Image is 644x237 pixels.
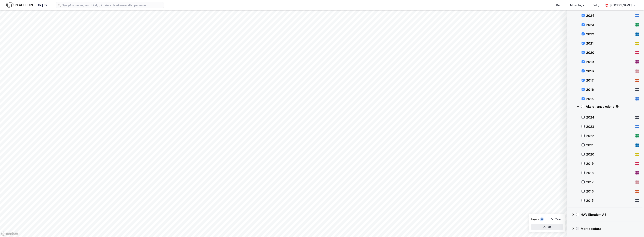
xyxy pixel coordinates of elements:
[6,2,47,8] img: logo.f888ab2527a4732fd821a326f86c7f29.svg
[586,13,633,18] div: 2024
[581,226,639,231] div: Markedsdata
[586,60,633,64] div: 2019
[586,97,633,101] div: 2015
[570,3,584,8] div: Mine Tags
[586,189,633,194] div: 2016
[61,2,164,8] input: Søk på adresse, matrikkel, gårdeiere, leietakere eller personer
[540,217,544,221] div: 11
[1,231,18,236] a: Mapbox homepage
[531,224,563,230] button: Vis
[586,104,639,109] div: Aksjetransaksjoner
[548,216,563,222] button: Tøm
[586,50,633,55] div: 2020
[625,219,644,237] div: Kontrollprogram for chat
[586,69,633,73] div: 2018
[586,180,633,184] div: 2017
[586,41,633,46] div: 2021
[586,78,633,83] div: 2017
[586,134,633,138] div: 2022
[625,219,644,237] iframe: Chat Widget
[586,143,633,147] div: 2021
[586,115,633,120] div: 2024
[586,161,633,166] div: 2019
[586,198,633,203] div: 2015
[581,212,639,217] div: HAV Eiendom AS
[586,32,633,36] div: 2022
[586,87,633,92] div: 2016
[586,171,633,175] div: 2018
[593,3,599,8] div: Bolig
[586,152,633,157] div: 2020
[586,23,633,27] div: 2023
[531,218,539,221] div: Layers
[615,105,619,108] div: Tooltip anchor
[610,3,632,8] div: [PERSON_NAME]
[586,124,633,129] div: 2023
[556,3,562,8] div: Kart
